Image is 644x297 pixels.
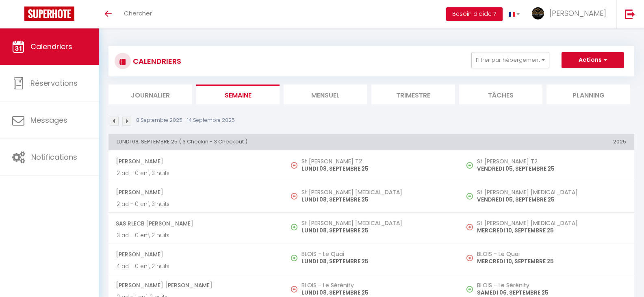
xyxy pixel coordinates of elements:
img: NO IMAGE [466,224,473,230]
h5: St [PERSON_NAME] [MEDICAL_DATA] [301,220,451,226]
img: NO IMAGE [466,193,473,199]
p: MERCREDI 10, SEPTEMBRE 25 [477,257,626,266]
span: [PERSON_NAME] [PERSON_NAME] [116,277,275,293]
h5: St [PERSON_NAME] [MEDICAL_DATA] [301,189,451,195]
img: Super Booking [24,7,74,21]
h5: BLOIS - Le Quai [477,251,626,257]
img: NO IMAGE [291,193,297,199]
p: VENDREDI 05, SEPTEMBRE 25 [477,165,626,173]
img: logout [625,9,635,19]
h5: BLOIS - Le Sérénity [301,282,451,288]
img: NO IMAGE [466,286,473,293]
li: Trimestre [371,85,455,104]
li: Planning [546,85,630,104]
span: Calendriers [30,41,72,52]
span: Sas rlecb [PERSON_NAME] [116,216,275,231]
h5: BLOIS - Le Sérénity [477,282,626,288]
p: LUNDI 08, SEPTEMBRE 25 [301,288,451,297]
button: Besoin d'aide ? [446,7,503,21]
img: NO IMAGE [466,255,473,261]
li: Journalier [108,85,192,104]
img: NO IMAGE [291,162,297,169]
th: 2025 [459,134,634,150]
li: Tâches [459,85,543,104]
li: Mensuel [284,85,367,104]
h3: CALENDRIERS [131,52,181,70]
span: Messages [30,115,67,125]
h5: St [PERSON_NAME] [MEDICAL_DATA] [477,189,626,195]
p: 2 ad - 0 enf, 3 nuits [117,169,275,178]
span: Réservations [30,78,78,88]
h5: BLOIS - Le Quai [301,251,451,257]
button: Filtrer par hébergement [471,52,549,68]
p: 4 ad - 0 enf, 2 nuits [117,262,275,271]
span: [PERSON_NAME] [549,8,606,18]
p: 3 ad - 0 enf, 2 nuits [117,231,275,240]
span: [PERSON_NAME] [116,247,275,262]
p: LUNDI 08, SEPTEMBRE 25 [301,165,451,173]
h5: St [PERSON_NAME] T2 [477,158,626,165]
p: SAMEDI 06, SEPTEMBRE 25 [477,288,626,297]
h5: St [PERSON_NAME] T2 [301,158,451,165]
p: VENDREDI 05, SEPTEMBRE 25 [477,195,626,204]
li: Semaine [196,85,280,104]
button: Actions [562,52,624,68]
p: MERCREDI 10, SEPTEMBRE 25 [477,226,626,235]
h5: St [PERSON_NAME] [MEDICAL_DATA] [477,220,626,226]
p: LUNDI 08, SEPTEMBRE 25 [301,257,451,266]
span: [PERSON_NAME] [116,154,275,169]
p: LUNDI 08, SEPTEMBRE 25 [301,226,451,235]
img: NO IMAGE [466,162,473,169]
p: 8 Septembre 2025 - 14 Septembre 2025 [136,117,235,124]
p: 2 ad - 0 enf, 3 nuits [117,200,275,208]
p: LUNDI 08, SEPTEMBRE 25 [301,195,451,204]
span: Chercher [124,9,152,17]
span: Notifications [31,152,77,162]
img: NO IMAGE [291,286,297,293]
th: LUNDI 08, SEPTEMBRE 25 ( 3 Checkin - 3 Checkout ) [108,134,459,150]
img: ... [532,7,544,20]
span: [PERSON_NAME] [116,184,275,200]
